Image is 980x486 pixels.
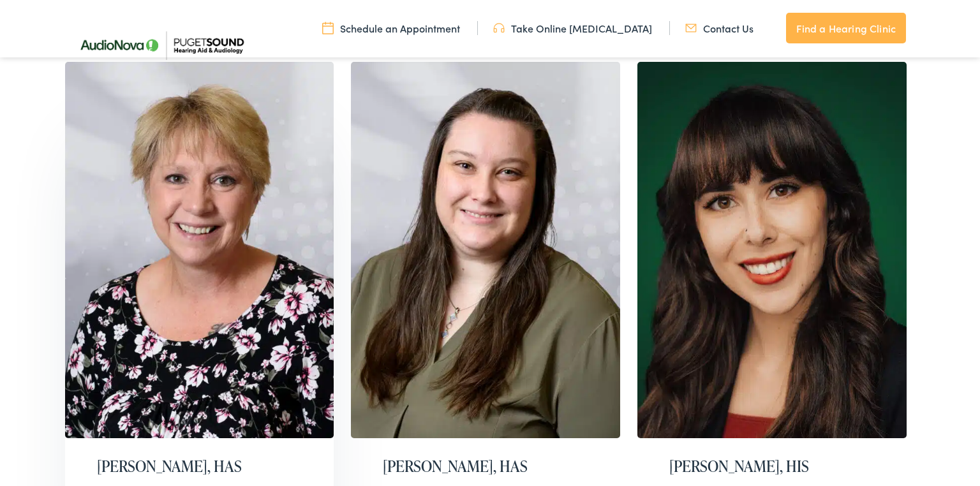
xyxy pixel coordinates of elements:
a: Schedule an Appointment [322,21,460,35]
img: utility icon [685,21,697,35]
img: Linda Myhre, Hearing Aid Specialist at Puget Sound Hearing Aid & Audiology [65,62,334,438]
h2: [PERSON_NAME], HIS [669,457,875,476]
a: Take Online [MEDICAL_DATA] [493,21,652,35]
img: utility icon [493,21,505,35]
img: Mara Eidsvoog, Hearing Aid Specialist at Puget Sound Hearing Aid & Audiology [351,62,620,438]
a: Find a Hearing Clinic [786,13,906,43]
img: utility icon [322,21,334,35]
h2: [PERSON_NAME], HAS [383,457,588,476]
h2: [PERSON_NAME], HAS [97,457,302,476]
a: Contact Us [685,21,754,35]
